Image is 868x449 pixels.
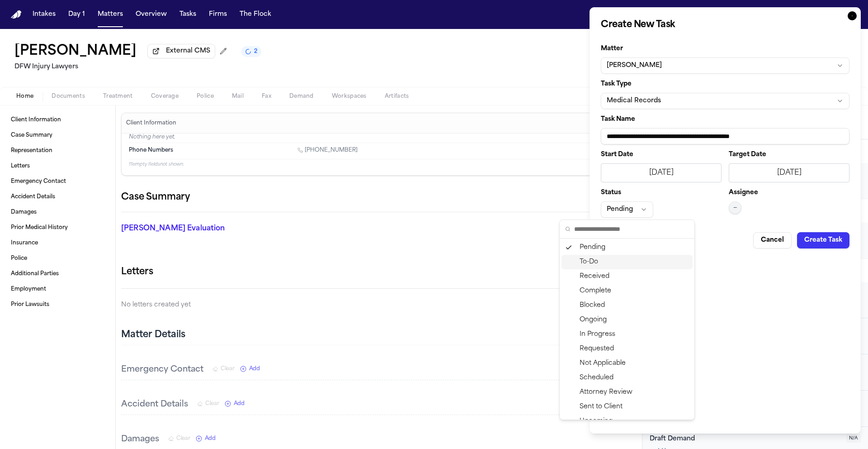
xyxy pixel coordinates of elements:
div: Requested [561,342,693,356]
div: Sent to Client [561,400,693,414]
div: In Progress [561,327,693,342]
div: To-Do [561,255,693,269]
div: Scheduled [561,371,693,385]
div: Blocked [561,298,693,313]
div: Complete [561,284,693,298]
div: Suggestions [560,239,694,420]
div: Not Applicable [561,356,693,371]
div: Received [561,269,693,284]
div: Upcoming [561,414,693,429]
div: Attorney Review [561,385,693,400]
div: Ongoing [561,313,693,327]
div: Pending [561,240,693,255]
